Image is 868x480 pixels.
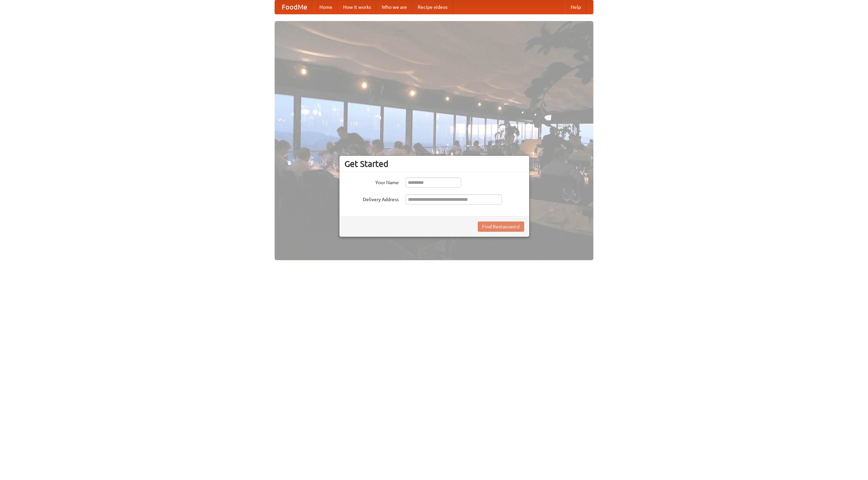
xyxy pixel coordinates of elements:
a: How it works [338,0,376,14]
h3: Get Started [344,159,524,169]
a: Home [314,0,338,14]
a: Who we are [376,0,412,14]
a: FoodMe [275,0,314,14]
label: Delivery Address [344,194,399,203]
label: Your Name [344,177,399,186]
button: Find Restaurants! [478,222,524,232]
a: Help [565,0,586,14]
a: Recipe videos [412,0,453,14]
